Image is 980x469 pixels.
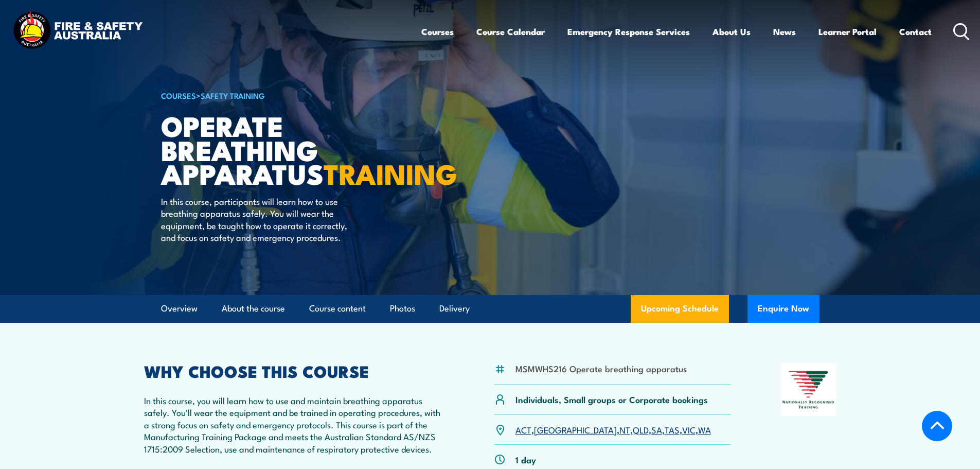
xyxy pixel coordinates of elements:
[515,454,536,465] p: 1 day
[665,423,680,436] a: TAS
[515,362,687,374] li: MSMWHS216 Operate breathing apparatus
[476,18,545,45] a: Course Calendar
[818,18,877,45] a: Learner Portal
[567,18,690,45] a: Emergency Response Services
[390,295,415,322] a: Photos
[144,394,444,455] p: In this course, you will learn how to use and maintain breathing apparatus safely. You'll wear th...
[633,423,649,436] a: QLD
[161,295,198,322] a: Overview
[201,90,265,101] a: Safety Training
[747,295,819,323] button: Enquire Now
[534,423,617,436] a: [GEOGRAPHIC_DATA]
[421,18,454,45] a: Courses
[698,423,711,436] a: WA
[324,151,457,194] strong: TRAINING
[899,18,932,45] a: Contact
[781,363,836,416] img: Nationally Recognised Training logo.
[682,423,696,436] a: VIC
[631,295,729,323] a: Upcoming Schedule
[773,18,796,45] a: News
[161,89,415,101] h6: >
[515,423,531,436] a: ACT
[439,295,470,322] a: Delivery
[161,90,196,101] a: COURSES
[161,113,415,185] h1: Operate Breathing Apparatus
[144,363,444,378] h2: WHY CHOOSE THIS COURSE
[515,393,708,405] p: Individuals, Small groups or Corporate bookings
[161,195,349,244] p: In this course, participants will learn how to use breathing apparatus safely. You will wear the ...
[619,423,630,436] a: NT
[222,295,285,322] a: About the course
[309,295,366,322] a: Course content
[712,18,751,45] a: About Us
[651,423,662,436] a: SA
[515,424,711,436] p: , , , , , , ,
